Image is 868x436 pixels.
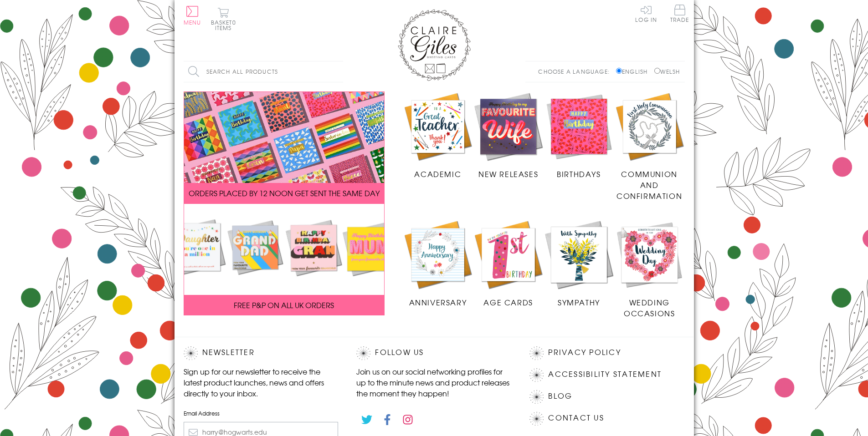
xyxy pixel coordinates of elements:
button: Basket0 items [211,7,236,30]
span: Academic [414,168,461,179]
button: Menu [184,6,201,25]
a: Blog [548,390,572,402]
a: Accessibility Statement [548,368,662,380]
p: Join us on our social networking profiles for up to the minute news and product releases the mome... [356,366,511,399]
span: Birthdays [557,168,601,179]
a: Academic [403,91,473,180]
label: Email Address [184,409,339,417]
span: Wedding Occasions [624,297,675,319]
a: New Releases [473,91,544,180]
input: Search all products [184,61,343,82]
a: Wedding Occasions [614,219,685,319]
a: Birthdays [544,91,614,180]
span: ORDERS PLACED BY 12 NOON GET SENT THE SAME DAY [189,188,380,198]
h2: Newsletter [184,346,339,360]
span: 0 items [215,18,236,32]
h2: Follow Us [356,346,511,360]
span: Communion and Confirmation [616,168,682,201]
a: Contact Us [548,412,604,424]
a: Log In [635,5,657,22]
input: Search [334,61,343,82]
span: Anniversary [409,297,467,308]
input: English [616,68,622,74]
span: Menu [184,18,201,26]
a: Trade [670,5,689,24]
span: New Releases [478,168,538,179]
p: Choose a language: [538,67,614,76]
input: Welsh [654,68,660,74]
a: Age Cards [473,219,544,308]
span: Sympathy [558,297,600,308]
span: Age Cards [483,297,533,308]
a: Anniversary [403,219,473,308]
span: FREE P&P ON ALL UK ORDERS [234,299,334,310]
p: Sign up for our newsletter to receive the latest product launches, news and offers directly to yo... [184,366,339,399]
label: English [616,67,652,76]
img: Claire Giles Greetings Cards [398,9,471,81]
a: Privacy Policy [548,346,621,359]
a: Communion and Confirmation [614,91,685,202]
span: Trade [670,5,689,22]
a: Sympathy [544,219,614,308]
label: Welsh [654,67,680,76]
